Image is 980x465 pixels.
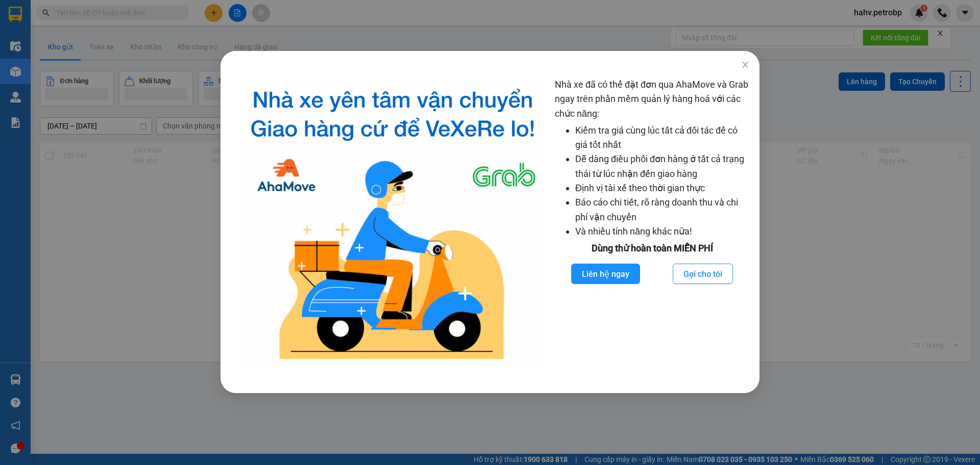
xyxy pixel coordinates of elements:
li: Định vị tài xế theo thời gian thực [575,181,749,195]
button: Close [731,51,759,80]
li: Và nhiều tính năng khác nữa! [575,224,749,239]
button: Liên hệ ngay [571,264,640,284]
li: Dễ dàng điều phối đơn hàng ở tất cả trạng thái từ lúc nhận đến giao hàng [575,152,749,181]
div: Dùng thử hoàn toàn MIỄN PHÍ [555,241,749,255]
span: Liên hệ ngay [582,268,629,280]
button: Gọi cho tôi [673,264,733,284]
li: Kiểm tra giá cùng lúc tất cả đối tác để có giá tốt nhất [575,123,749,152]
img: logo [239,77,547,368]
span: Gọi cho tôi [683,268,722,280]
div: Nhà xe đã có thể đặt đơn qua AhaMove và Grab ngay trên phần mềm quản lý hàng hoá với các chức năng: [555,77,749,368]
li: Báo cáo chi tiết, rõ ràng doanh thu và chi phí vận chuyển [575,195,749,224]
span: close [741,61,749,69]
